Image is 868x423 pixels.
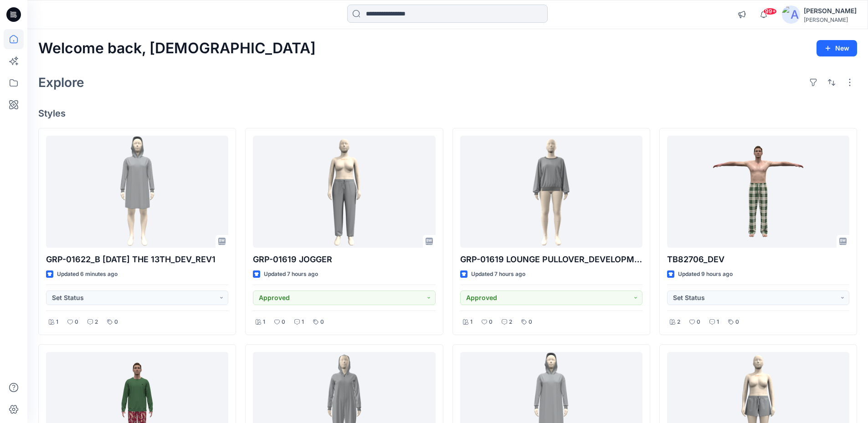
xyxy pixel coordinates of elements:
p: 0 [75,317,78,327]
p: 0 [529,317,532,327]
p: 0 [282,317,285,327]
p: TB82706_DEV [667,253,849,266]
p: 2 [95,317,98,327]
p: 0 [114,317,118,327]
h2: Explore [38,75,84,90]
a: TB82706_DEV [667,136,849,248]
div: [PERSON_NAME] [804,16,857,23]
p: 1 [263,317,265,327]
p: GRP-01619 LOUNGE PULLOVER_DEVELOPMENT [460,253,642,266]
h4: Styles [38,108,857,119]
p: 1 [302,317,304,327]
p: 2 [509,317,512,327]
p: Updated 6 minutes ago [57,270,118,279]
p: 0 [320,317,324,327]
p: 2 [677,317,680,327]
p: 0 [735,317,739,327]
h2: Welcome back, [DEMOGRAPHIC_DATA] [38,40,316,57]
p: Updated 7 hours ago [471,270,525,279]
p: 1 [470,317,473,327]
p: 1 [56,317,58,327]
img: avatar [782,5,800,24]
p: 0 [489,317,493,327]
p: 0 [697,317,700,327]
a: GRP-01619 LOUNGE PULLOVER_DEVELOPMENT [460,136,642,248]
p: 1 [717,317,719,327]
span: 99+ [763,8,777,15]
button: New [817,40,857,56]
p: GRP-01622_B [DATE] THE 13TH_DEV_REV1 [46,253,228,266]
p: Updated 7 hours ago [264,270,318,279]
p: Updated 9 hours ago [678,270,733,279]
p: GRP-01619 JOGGER [253,253,435,266]
div: [PERSON_NAME] [804,5,857,16]
a: GRP-01622_B FRIDAY THE 13TH_DEV_REV1 [46,136,228,248]
a: GRP-01619 JOGGER [253,136,435,248]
